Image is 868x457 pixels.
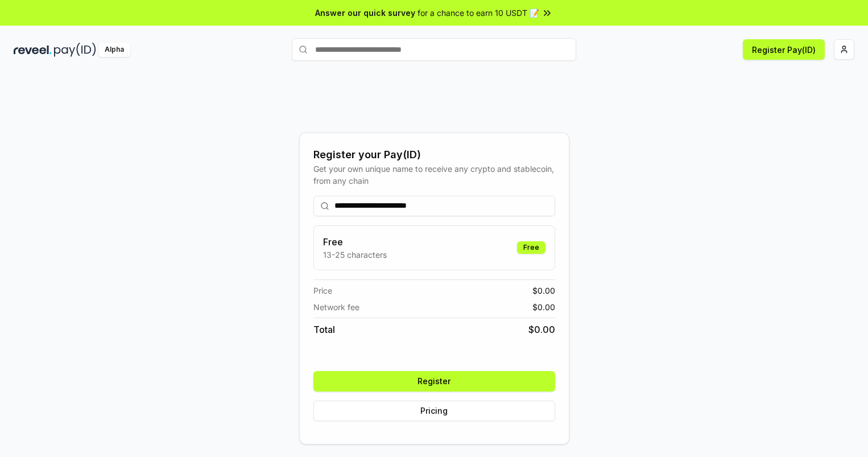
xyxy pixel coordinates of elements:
[313,163,555,187] div: Get your own unique name to receive any crypto and stablecoin, from any chain
[313,371,555,392] button: Register
[315,7,415,19] span: Answer our quick survey
[418,7,539,19] span: for a chance to earn 10 USDT 📝
[517,241,545,254] div: Free
[313,147,555,163] div: Register your Pay(ID)
[313,301,359,313] span: Network fee
[14,43,52,57] img: reveel_dark
[54,43,96,57] img: pay_id
[313,323,335,336] span: Total
[313,401,555,421] button: Pricing
[98,43,130,57] div: Alpha
[532,285,555,297] span: $ 0.00
[532,301,555,313] span: $ 0.00
[743,39,825,60] button: Register Pay(ID)
[313,285,332,297] span: Price
[323,235,387,249] h3: Free
[528,323,555,336] span: $ 0.00
[323,249,387,261] p: 13-25 characters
